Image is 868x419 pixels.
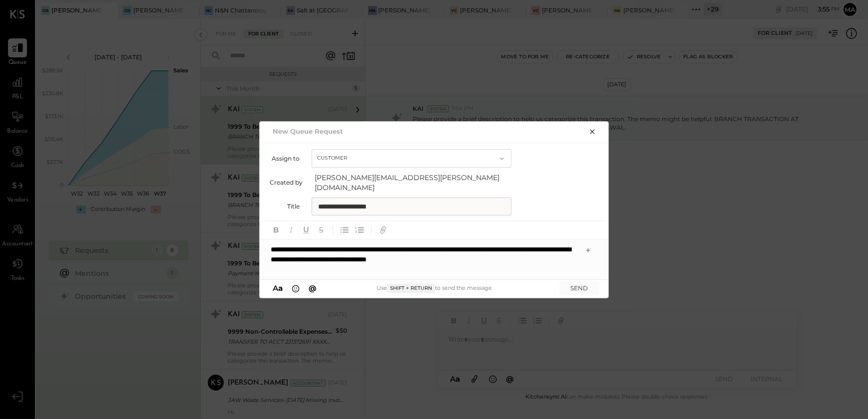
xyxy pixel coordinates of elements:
[270,155,300,162] label: Assign to
[353,223,366,236] button: Ordered List
[306,283,320,294] button: @
[315,223,328,236] button: Strikethrough
[278,283,283,293] span: a
[300,223,313,236] button: Underline
[315,173,514,193] span: [PERSON_NAME][EMAIL_ADDRESS][PERSON_NAME][DOMAIN_NAME]
[559,281,599,295] button: SEND
[273,127,343,135] h2: New Queue Request
[377,223,390,236] button: Add URL
[270,283,286,294] button: Aa
[270,223,283,236] button: Bold
[270,179,303,186] label: Created by
[312,149,511,168] button: Customer
[309,283,317,293] span: @
[319,284,549,293] div: Use to send the message
[285,223,298,236] button: Italic
[387,284,435,293] span: Shift + Return
[338,223,351,236] button: Unordered List
[270,203,300,210] label: Title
